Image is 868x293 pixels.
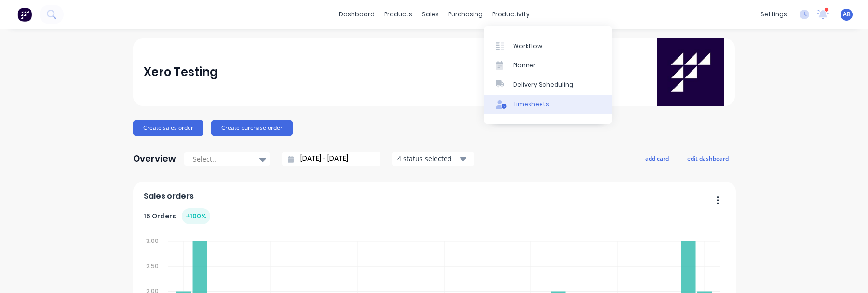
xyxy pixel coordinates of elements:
[513,61,536,70] div: Planner
[211,120,293,136] button: Create purchase order
[657,38,724,106] img: Xero Testing
[756,7,792,22] div: settings
[639,152,675,165] button: add card
[484,56,612,75] a: Planner
[144,63,218,82] div: Xero Testing
[513,80,573,89] div: Delivery Scheduling
[146,237,158,245] tspan: 3.00
[144,191,194,202] span: Sales orders
[488,7,534,22] div: productivity
[334,7,380,22] a: dashboard
[380,7,417,22] div: products
[484,95,612,114] a: Timesheets
[144,208,210,224] div: 15 Orders
[133,149,176,168] div: Overview
[417,7,444,22] div: sales
[133,120,203,136] button: Create sales order
[484,36,612,55] a: Workflow
[17,7,32,22] img: Factory
[182,208,210,224] div: + 100 %
[843,10,851,19] span: AB
[397,153,458,164] div: 4 status selected
[146,262,158,270] tspan: 2.50
[392,152,474,166] button: 4 status selected
[681,152,735,165] button: edit dashboard
[444,7,488,22] div: purchasing
[513,100,549,109] div: Timesheets
[484,75,612,94] a: Delivery Scheduling
[513,42,542,51] div: Workflow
